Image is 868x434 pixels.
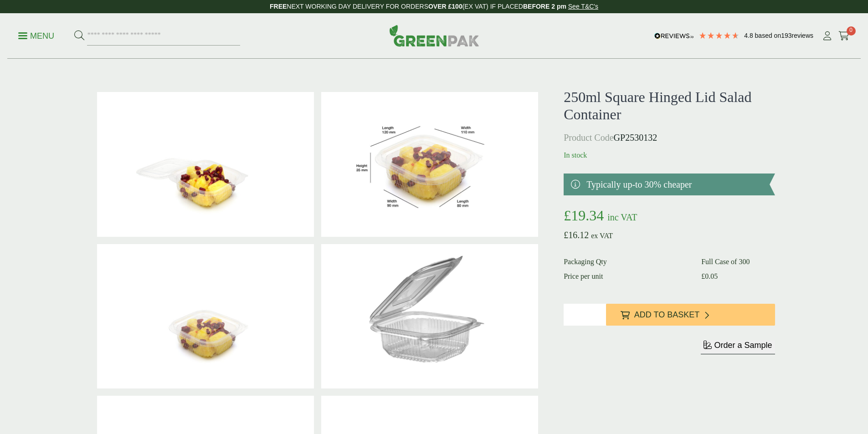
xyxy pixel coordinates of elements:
[701,272,718,280] bdi: 0.05
[634,310,699,320] span: Add to Basket
[564,133,613,143] span: Product Code
[428,3,462,10] strong: OVER £100
[714,341,772,350] span: Order a Sample
[564,207,604,224] bdi: 19.34
[781,32,791,39] span: 193
[701,256,775,267] dd: Full Case of 300
[321,92,538,237] img: SaladBox_250
[564,230,589,240] bdi: 16.12
[18,31,54,41] p: Menu
[564,131,775,144] p: GP2530132
[701,272,705,280] span: £
[18,31,54,40] a: Menu
[606,304,775,326] button: Add to Basket
[389,25,479,46] img: GreenPak Supplies
[838,31,850,41] i: Cart
[270,3,287,10] strong: FREE
[607,212,637,222] span: inc VAT
[321,244,538,389] img: 250ml Square Hinged Lid Salad Container 0
[564,230,568,240] span: £
[744,32,755,39] span: 4.8
[654,33,694,39] img: REVIEWS.io
[97,92,314,237] img: 250ml Square Hinged Salad Container Open
[847,26,856,36] span: 0
[97,244,314,389] img: 250ml Square Hinged Salad Container Closed
[564,207,571,224] span: £
[523,3,566,10] strong: BEFORE 2 pm
[838,29,850,43] a: 0
[792,32,813,39] span: reviews
[699,31,740,40] div: 4.8 Stars
[822,31,833,41] i: My Account
[591,232,613,240] span: ex VAT
[568,3,598,10] a: See T&C's
[564,88,775,123] h1: 250ml Square Hinged Lid Salad Container
[755,32,781,39] span: Based on
[701,340,775,354] button: Order a Sample
[564,256,690,267] dt: Packaging Qty
[564,271,690,282] dt: Price per unit
[564,150,775,161] p: In stock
